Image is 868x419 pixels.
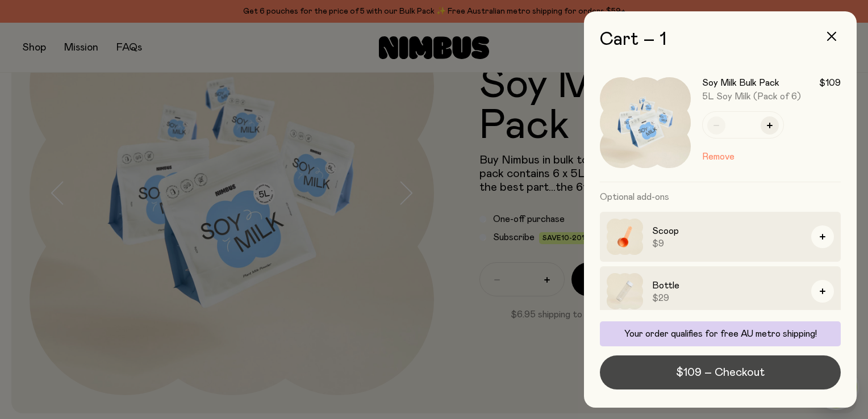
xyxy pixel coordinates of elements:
span: $29 [652,292,802,304]
span: $109 [819,77,841,89]
h3: Scoop [652,224,802,238]
h3: Bottle [652,279,802,292]
span: $9 [652,238,802,249]
h3: Soy Milk Bulk Pack [702,77,779,89]
h2: Cart – 1 [600,30,841,50]
span: 5L Soy Milk (Pack of 6) [702,92,801,101]
button: Remove [702,150,735,164]
span: $109 – Checkout [676,364,765,380]
p: Your order qualifies for free AU metro shipping! [607,328,834,340]
h3: Optional add-ons [600,182,841,212]
button: $109 – Checkout [600,355,841,389]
